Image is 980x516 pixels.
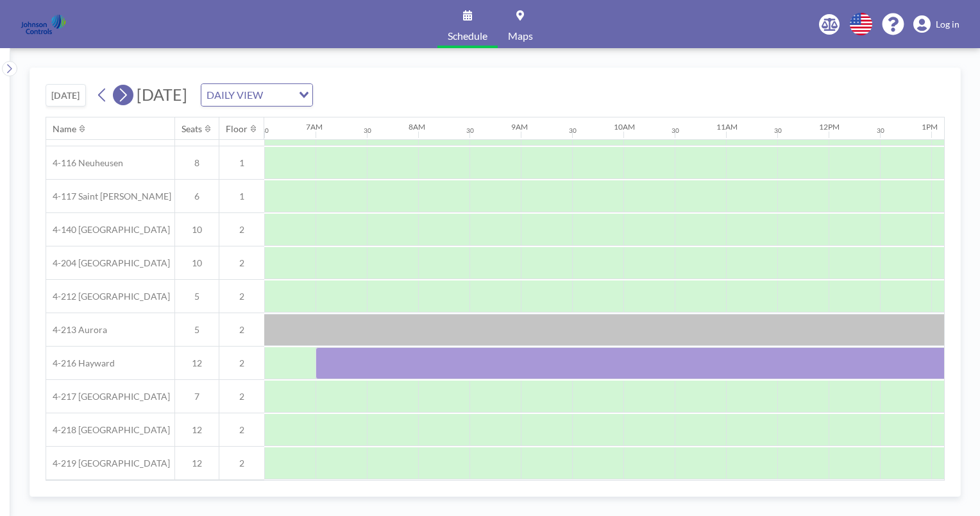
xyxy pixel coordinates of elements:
[175,257,219,269] span: 10
[364,126,371,135] div: 30
[175,191,219,202] span: 6
[672,126,679,135] div: 30
[46,391,170,402] span: 4-217 [GEOGRAPHIC_DATA]
[569,126,577,135] div: 30
[175,458,219,469] span: 12
[219,458,264,469] span: 2
[261,126,269,135] div: 30
[409,122,425,132] div: 8AM
[508,31,533,41] span: Maps
[175,291,219,302] span: 5
[877,126,884,135] div: 30
[466,126,474,135] div: 30
[219,157,264,169] span: 1
[936,19,959,30] span: Log in
[53,123,76,135] div: Name
[46,458,170,469] span: 4-219 [GEOGRAPHIC_DATA]
[175,324,219,336] span: 5
[201,84,312,106] div: Search for option
[716,122,738,132] div: 11AM
[46,291,170,302] span: 4-212 [GEOGRAPHIC_DATA]
[448,31,487,41] span: Schedule
[219,424,264,436] span: 2
[913,15,959,33] a: Log in
[137,85,187,104] span: [DATE]
[46,324,107,336] span: 4-213 Aurora
[922,122,938,132] div: 1PM
[46,157,123,169] span: 4-116 Neuheusen
[219,257,264,269] span: 2
[175,357,219,369] span: 12
[46,257,170,269] span: 4-204 [GEOGRAPHIC_DATA]
[219,291,264,302] span: 2
[175,391,219,402] span: 7
[175,424,219,436] span: 12
[46,84,86,107] button: [DATE]
[204,87,266,103] span: DAILY VIEW
[226,123,248,135] div: Floor
[511,122,528,132] div: 9AM
[614,122,635,132] div: 10AM
[21,12,66,37] img: organization-logo
[774,126,782,135] div: 30
[219,357,264,369] span: 2
[267,87,291,103] input: Search for option
[219,391,264,402] span: 2
[219,224,264,236] span: 2
[46,191,171,202] span: 4-117 Saint [PERSON_NAME]
[175,157,219,169] span: 8
[219,191,264,202] span: 1
[46,424,170,436] span: 4-218 [GEOGRAPHIC_DATA]
[219,324,264,336] span: 2
[819,122,840,132] div: 12PM
[46,224,170,236] span: 4-140 [GEOGRAPHIC_DATA]
[182,123,202,135] div: Seats
[46,357,115,369] span: 4-216 Hayward
[306,122,323,132] div: 7AM
[175,224,219,236] span: 10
